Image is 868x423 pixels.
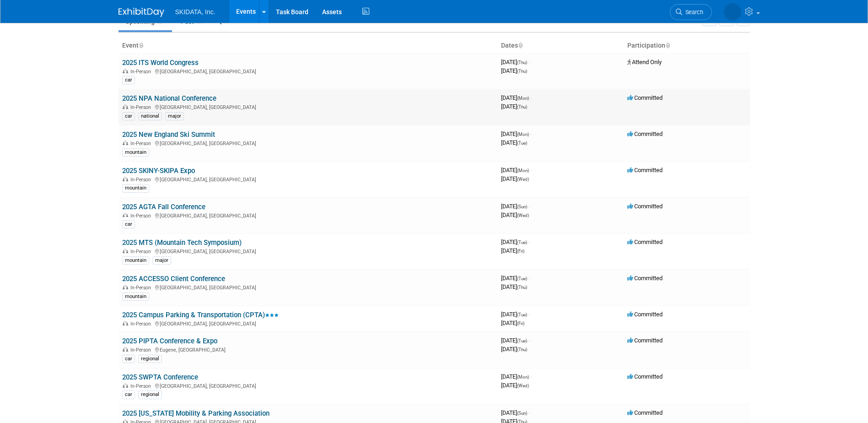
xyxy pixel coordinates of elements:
[123,249,128,253] img: In-Person Event
[497,38,624,54] th: Dates
[627,167,663,174] span: Committed
[122,203,205,211] a: 2025 AGTA Fall Conference
[517,60,527,65] span: (Thu)
[528,275,530,282] span: -
[517,347,527,352] span: (Thu)
[682,9,703,16] span: Search
[517,374,529,380] span: (Mon)
[627,94,663,101] span: Committed
[517,132,529,137] span: (Mon)
[122,184,149,192] div: mountain
[517,104,527,109] span: (Thu)
[530,167,532,174] span: -
[138,390,162,399] div: regional
[130,141,154,146] span: In-Person
[501,203,530,210] span: [DATE]
[119,8,164,17] img: ExhibitDay
[530,373,532,380] span: -
[517,312,527,317] span: (Tue)
[123,141,128,145] img: In-Person Event
[130,347,154,353] span: In-Person
[130,383,154,389] span: In-Person
[130,321,154,327] span: In-Person
[670,4,712,20] a: Search
[501,320,524,326] span: [DATE]
[501,382,529,389] span: [DATE]
[130,213,154,219] span: In-Person
[627,337,663,344] span: Committed
[119,38,497,54] th: Event
[123,383,128,388] img: In-Person Event
[528,239,530,245] span: -
[123,321,128,325] img: In-Person Event
[517,411,527,416] span: (Sun)
[501,311,530,318] span: [DATE]
[123,177,128,181] img: In-Person Event
[122,409,270,418] a: 2025 [US_STATE] Mobility & Parking Association
[130,177,154,183] span: In-Person
[123,285,128,289] img: In-Person Event
[501,103,527,110] span: [DATE]
[122,346,494,353] div: Eugene, [GEOGRAPHIC_DATA]
[138,355,162,363] div: regional
[517,285,527,290] span: (Thu)
[501,283,527,290] span: [DATE]
[122,175,494,183] div: [GEOGRAPHIC_DATA], [GEOGRAPHIC_DATA]
[627,239,663,245] span: Committed
[627,130,663,137] span: Committed
[501,130,532,137] span: [DATE]
[627,203,663,210] span: Committed
[517,383,529,388] span: (Wed)
[501,175,529,182] span: [DATE]
[627,409,663,416] span: Committed
[123,69,128,73] img: In-Person Event
[122,256,149,265] div: mountain
[501,67,527,74] span: [DATE]
[130,69,154,75] span: In-Person
[165,112,184,120] div: major
[122,320,494,327] div: [GEOGRAPHIC_DATA], [GEOGRAPHIC_DATA]
[517,240,527,245] span: (Tue)
[528,203,530,210] span: -
[122,59,199,67] a: 2025 ITS World Congress
[517,96,529,101] span: (Mon)
[122,112,135,120] div: car
[123,347,128,352] img: In-Person Event
[122,247,494,255] div: [GEOGRAPHIC_DATA], [GEOGRAPHIC_DATA]
[139,42,143,49] a: Sort by Event Name
[517,338,527,343] span: (Tue)
[517,141,527,146] span: (Tue)
[123,104,128,109] img: In-Person Event
[122,311,279,319] a: 2025 Campus Parking & Transportation (CPTA)
[122,239,242,247] a: 2025 MTS (Mountain Tech Symposium)
[501,139,527,146] span: [DATE]
[624,38,750,54] th: Participation
[627,311,663,318] span: Committed
[627,59,662,65] span: Attend Only
[122,139,494,146] div: [GEOGRAPHIC_DATA], [GEOGRAPHIC_DATA]
[501,247,524,254] span: [DATE]
[122,130,215,139] a: 2025 New England Ski Summit
[122,293,149,301] div: mountain
[501,94,532,101] span: [DATE]
[130,249,154,255] span: In-Person
[518,42,523,49] a: Sort by Start Date
[152,256,171,265] div: major
[501,211,529,218] span: [DATE]
[501,239,530,245] span: [DATE]
[122,211,494,219] div: [GEOGRAPHIC_DATA], [GEOGRAPHIC_DATA]
[122,67,494,75] div: [GEOGRAPHIC_DATA], [GEOGRAPHIC_DATA]
[122,275,225,283] a: 2025 ACCESSO Client Conference
[517,249,524,254] span: (Fri)
[501,337,530,344] span: [DATE]
[122,167,195,175] a: 2025 SKINY-SKIPA Expo
[665,42,670,49] a: Sort by Participation Type
[138,112,162,120] div: national
[530,94,532,101] span: -
[501,373,532,380] span: [DATE]
[517,276,527,281] span: (Tue)
[175,8,216,16] span: SKIDATA, Inc.
[122,373,198,381] a: 2025 SWPTA Conference
[501,409,530,416] span: [DATE]
[130,104,154,110] span: In-Person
